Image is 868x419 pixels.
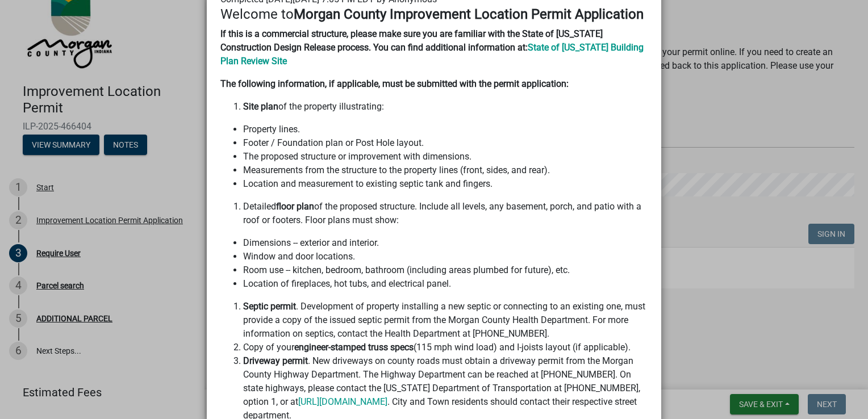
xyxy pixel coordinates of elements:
li: Detailed of the proposed structure. Include all levels, any basement, porch, and patio with a roo... [243,200,648,227]
strong: Septic permit [243,301,296,312]
strong: Morgan County Improvement Location Permit Application [294,6,644,22]
li: Footer / Foundation plan or Post Hole layout. [243,136,648,150]
li: of the property illustrating: [243,100,648,114]
li: Measurements from the structure to the property lines (front, sides, and rear). [243,164,648,177]
strong: floor plan [276,201,314,212]
li: Property lines. [243,123,648,136]
strong: Driveway permit [243,355,308,366]
strong: Site plan [243,101,278,112]
h4: Welcome to [220,6,648,23]
strong: The following information, if applicable, must be submitted with the permit application: [220,78,569,89]
a: State of [US_STATE] Building Plan Review Site [220,42,644,66]
li: Location and measurement to existing septic tank and fingers. [243,177,648,191]
li: Room use -- kitchen, bedroom, bathroom (including areas plumbed for future), etc. [243,263,648,277]
li: Location of fireplaces, hot tubs, and electrical panel. [243,277,648,291]
li: The proposed structure or improvement with dimensions. [243,150,648,164]
strong: engineer-stamped truss specs [294,342,414,353]
li: Copy of your (115 mph wind load) and I-joists layout (if applicable). [243,341,648,354]
li: Window and door locations. [243,250,648,263]
li: Dimensions -- exterior and interior. [243,236,648,250]
a: [URL][DOMAIN_NAME] [298,396,387,407]
strong: If this is a commercial structure, please make sure you are familiar with the State of [US_STATE]... [220,28,603,53]
li: . Development of property installing a new septic or connecting to an existing one, must provide ... [243,300,648,341]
